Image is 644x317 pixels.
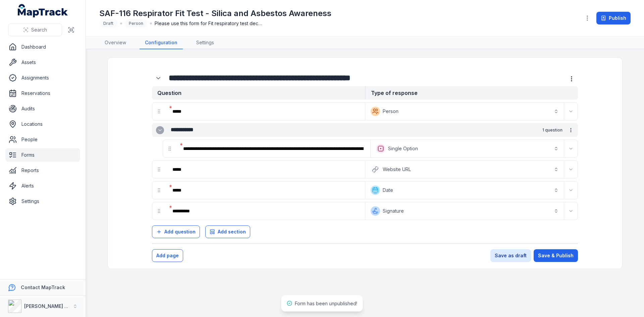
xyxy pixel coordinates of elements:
[367,204,562,218] button: Signature
[99,8,331,19] h1: SAF-116 Respirator Fit Test - Silica and Asbestos Awareness
[156,208,162,214] svg: drag
[167,162,364,177] div: :r7jk:-form-item-label
[5,102,80,115] a: Audits
[566,143,576,154] button: Expand
[21,284,65,290] strong: Contact MapTrack
[152,72,166,85] div: :r7is:-form-item-label
[18,4,68,17] a: MapTrack
[156,126,164,134] button: Expand
[218,228,246,235] span: Add section
[5,87,80,100] a: Reservations
[372,141,562,156] button: Single Option
[5,133,80,146] a: People
[367,104,562,119] button: Person
[490,249,531,262] button: Save as draft
[566,164,576,175] button: Expand
[565,72,578,85] button: more-detail
[5,71,80,85] a: Assignments
[167,204,364,218] div: :r7k0:-form-item-label
[367,162,562,177] button: Website URL
[295,301,357,306] span: Form has been unpublished!
[152,183,166,197] div: drag
[367,183,562,198] button: Date
[152,72,165,85] button: Expand
[8,23,62,36] button: Search
[152,249,183,262] button: Add page
[5,40,80,54] a: Dashboard
[565,124,577,136] button: more-detail
[156,188,162,193] svg: drag
[167,104,364,119] div: :r7j4:-form-item-label
[167,146,172,151] svg: drag
[5,148,80,162] a: Forms
[31,27,47,33] span: Search
[152,225,200,238] button: Add question
[566,206,576,216] button: Expand
[152,86,365,100] strong: Question
[5,164,80,177] a: Reports
[163,142,176,155] div: drag
[156,109,162,114] svg: drag
[99,19,117,28] div: Draft
[152,163,166,176] div: drag
[5,117,80,131] a: Locations
[155,20,262,27] span: Please use this form for Fit respiratory test declaration
[205,225,250,238] button: Add section
[191,37,219,49] a: Settings
[24,303,79,309] strong: [PERSON_NAME] Group
[125,19,147,28] div: Person
[167,183,364,198] div: :r7jq:-form-item-label
[566,106,576,117] button: Expand
[164,228,196,235] span: Add question
[152,105,166,118] div: drag
[5,179,80,193] a: Alerts
[365,86,578,100] strong: Type of response
[156,167,162,172] svg: drag
[178,141,369,156] div: :r7je:-form-item-label
[152,204,166,218] div: drag
[5,195,80,208] a: Settings
[566,185,576,196] button: Expand
[534,249,578,262] button: Save & Publish
[140,37,183,49] a: Configuration
[5,56,80,69] a: Assets
[99,37,131,49] a: Overview
[596,12,631,24] button: Publish
[542,127,562,133] span: 1 question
